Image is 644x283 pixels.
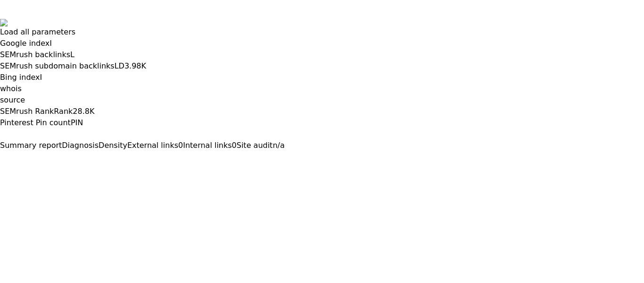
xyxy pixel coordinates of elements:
[62,141,99,150] span: Diagnosis
[115,61,124,70] span: LD
[71,118,83,127] span: PIN
[237,141,273,150] span: Site audit
[183,141,231,150] span: Internal links
[54,107,73,116] span: Rank
[178,141,183,150] span: 0
[73,107,94,116] a: 28.8K
[124,61,146,70] a: 3.98K
[127,141,178,150] span: External links
[237,141,285,150] a: Site auditn/a
[40,73,42,82] span: I
[99,141,127,150] span: Density
[70,50,74,59] span: L
[272,141,284,150] span: n/a
[232,141,237,150] span: 0
[50,39,52,48] span: I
